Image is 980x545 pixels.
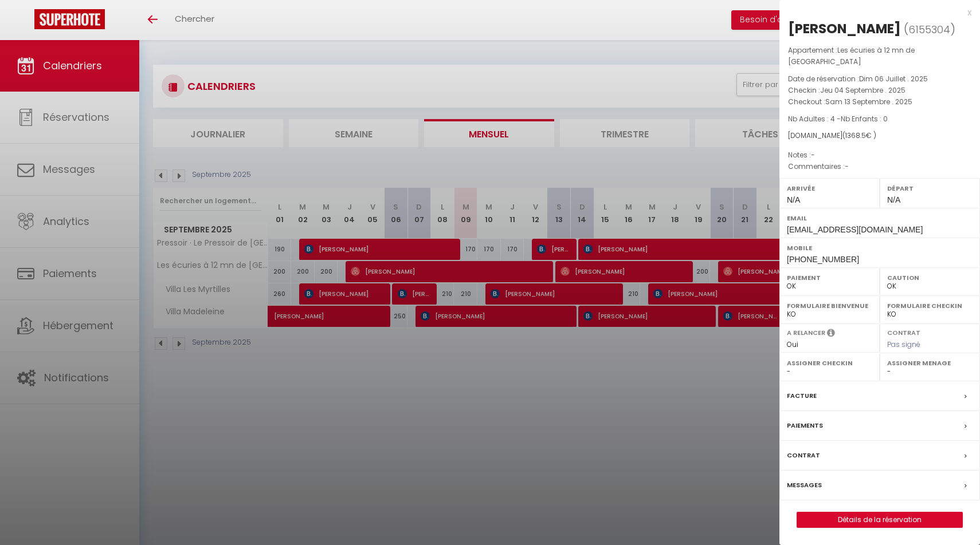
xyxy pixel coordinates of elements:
label: A relancer [787,328,825,338]
span: 6155304 [908,22,950,37]
label: Paiement [787,272,872,283]
span: Pas signé [887,339,920,349]
i: Sélectionner OUI si vous souhaiter envoyer les séquences de messages post-checkout [827,328,835,341]
label: Départ [887,183,973,194]
label: Email [787,212,973,224]
span: N/A [887,195,900,204]
p: Appartement : [788,45,971,68]
span: - [811,150,815,160]
p: Notes : [788,149,971,161]
span: [EMAIL_ADDRESS][DOMAIN_NAME] [787,225,923,234]
label: Formulaire Checkin [887,300,973,311]
span: ( € ) [842,131,876,140]
button: Ouvrir le widget de chat LiveChat [9,5,44,39]
label: Facture [787,390,817,402]
div: [DOMAIN_NAME] [788,131,971,141]
label: Formulaire Bienvenue [787,300,872,311]
label: Contrat [887,328,920,335]
label: Messages [787,479,822,491]
div: x [779,6,971,19]
button: Détails de la réservation [797,512,963,528]
p: Date de réservation : [788,73,971,85]
span: Jeu 04 Septembre . 2025 [820,85,905,95]
p: Checkout : [788,96,971,108]
span: Nb Enfants : 0 [841,114,888,124]
p: Checkin : [788,85,971,96]
span: - [845,161,849,171]
span: Les écuries à 12 mn de [GEOGRAPHIC_DATA] [788,45,915,66]
span: Dim 06 Juillet . 2025 [859,74,928,84]
a: Détails de la réservation [797,512,962,527]
label: Caution [887,272,973,283]
p: Commentaires : [788,161,971,172]
label: Arrivée [787,183,872,194]
span: N/A [787,195,800,204]
span: 1368.5 [845,131,866,140]
label: Assigner Menage [887,357,973,369]
label: Mobile [787,242,973,254]
span: ( ) [904,21,955,37]
span: Nb Adultes : 4 - [788,114,888,124]
span: [PHONE_NUMBER] [787,255,859,264]
span: Sam 13 Septembre . 2025 [825,97,912,106]
div: [PERSON_NAME] [788,19,901,38]
label: Paiements [787,420,823,432]
label: Contrat [787,449,820,461]
label: Assigner Checkin [787,357,872,369]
